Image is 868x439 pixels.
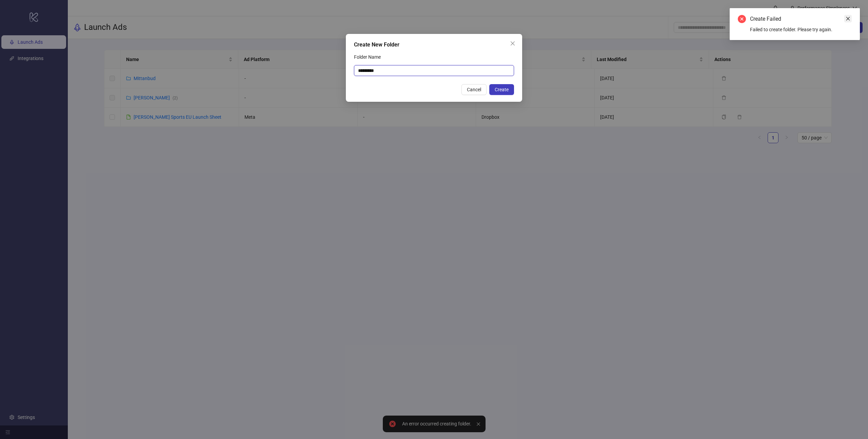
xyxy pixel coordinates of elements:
div: Create Failed [750,15,852,23]
div: Failed to create folder. Please try again. [750,26,852,33]
input: Folder Name [354,65,514,76]
button: Cancel [461,84,487,95]
div: Create New Folder [354,41,514,49]
span: Create [495,87,509,92]
span: Cancel [467,87,481,92]
span: close-circle [738,15,746,23]
label: Folder Name [354,52,385,62]
button: Close [507,38,518,49]
button: Create [489,84,514,95]
span: close [846,16,850,21]
span: close [510,41,515,46]
a: Close [844,15,852,22]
